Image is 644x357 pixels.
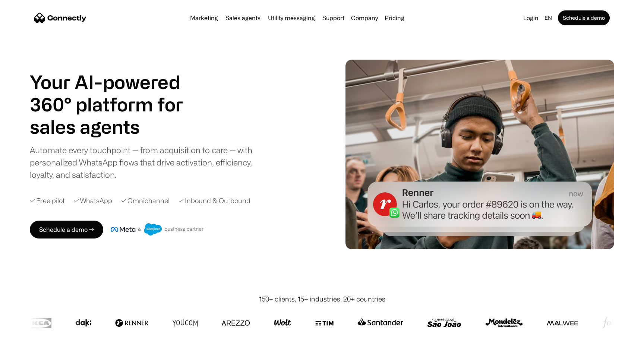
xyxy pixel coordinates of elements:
[111,223,204,236] img: Meta and Salesforce business partner badge.
[30,196,65,206] div: ✓ Free pilot
[558,10,610,25] a: Schedule a demo
[179,196,250,206] div: ✓ Inbound & Outbound
[30,221,103,238] a: Schedule a demo →
[74,196,112,206] div: ✓ WhatsApp
[382,15,407,21] a: Pricing
[15,344,45,354] ul: Language list
[544,13,552,23] div: en
[520,13,542,23] a: Login
[30,116,201,138] h1: sales agents
[34,12,86,23] a: home
[351,13,378,23] div: Company
[265,15,318,21] a: Utility messaging
[30,71,201,116] h1: Your AI-powered 360° platform for
[349,13,380,23] div: Company
[259,294,385,304] div: 150+ clients, 15+ industries, 20+ countries
[319,15,347,21] a: Support
[30,116,201,138] div: 1 of 4
[542,13,556,23] div: en
[30,144,265,181] div: Automate every touchpoint — from acquisition to care — with personalized WhatsApp flows that driv...
[7,343,45,354] aside: Language selected: English
[187,15,221,21] a: Marketing
[121,196,170,206] div: ✓ Omnichannel
[30,116,201,138] div: carousel
[222,15,263,21] a: Sales agents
